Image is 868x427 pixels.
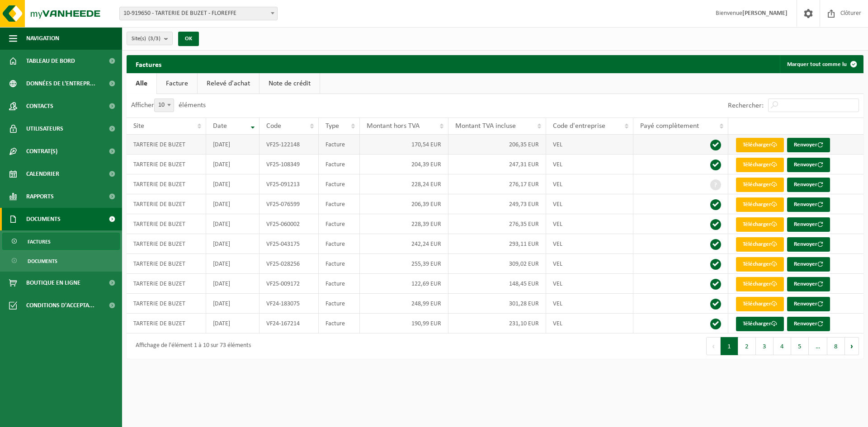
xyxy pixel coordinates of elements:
span: Montant hors TVA [367,122,420,130]
span: Conditions d'accepta... [26,294,94,317]
td: TARTERIE DE BUZET [127,234,206,254]
button: Renvoyer [787,158,830,172]
td: VF25-108349 [259,155,319,174]
td: Facture [319,174,359,194]
td: [DATE] [206,314,260,333]
td: 170,54 EUR [360,135,448,155]
button: 8 [827,337,845,355]
td: TARTERIE DE BUZET [127,214,206,234]
button: Renvoyer [787,237,830,252]
a: Télécharger [736,257,784,272]
td: 204,39 EUR [360,155,448,174]
td: [DATE] [206,155,260,174]
span: 10 [154,99,174,112]
td: VEL [546,314,633,333]
td: [DATE] [206,294,260,314]
td: VEL [546,254,633,274]
td: VEL [546,194,633,214]
td: 276,17 EUR [448,174,546,194]
a: Factures [2,233,120,250]
a: Alle [127,73,156,94]
td: Facture [319,135,359,155]
td: [DATE] [206,214,260,234]
span: Documents [28,253,57,270]
td: 206,39 EUR [360,194,448,214]
span: Montant TVA incluse [455,122,516,130]
strong: [PERSON_NAME] [742,10,788,17]
span: Code d'entreprise [553,122,605,130]
span: Utilisateurs [26,117,63,140]
button: 1 [721,337,738,355]
span: … [809,337,827,355]
td: Facture [319,274,359,294]
td: TARTERIE DE BUZET [127,155,206,174]
span: Documents [26,208,61,230]
button: Marquer tout comme lu [780,55,863,73]
button: 2 [738,337,756,355]
td: VEL [546,214,633,234]
span: Date [213,122,227,130]
a: Télécharger [736,138,784,152]
a: Télécharger [736,217,784,232]
a: Note de crédit [259,73,320,94]
button: Renvoyer [787,178,830,192]
label: Rechercher: [728,102,764,109]
td: 206,35 EUR [448,135,546,155]
button: Renvoyer [787,257,830,272]
td: VEL [546,274,633,294]
td: VEL [546,135,633,155]
td: 248,99 EUR [360,294,448,314]
span: Code [266,122,281,130]
td: Facture [319,294,359,314]
h2: Factures [127,55,170,73]
td: 309,02 EUR [448,254,546,274]
td: TARTERIE DE BUZET [127,294,206,314]
td: TARTERIE DE BUZET [127,274,206,294]
a: Télécharger [736,237,784,252]
td: TARTERIE DE BUZET [127,174,206,194]
a: Télécharger [736,317,784,331]
count: (3/3) [148,36,160,42]
span: 10-919650 - TARTERIE DE BUZET - FLOREFFE [119,7,278,20]
button: 4 [774,337,791,355]
span: Contacts [26,95,53,117]
a: Télécharger [736,197,784,212]
button: Site(s)(3/3) [127,32,173,45]
span: Navigation [26,27,59,50]
button: Previous [706,337,721,355]
span: Boutique en ligne [26,272,80,294]
a: Relevé d'achat [198,73,259,94]
td: VEL [546,294,633,314]
a: Télécharger [736,178,784,192]
td: 228,39 EUR [360,214,448,234]
td: [DATE] [206,174,260,194]
td: 247,31 EUR [448,155,546,174]
td: 255,39 EUR [360,254,448,274]
td: 249,73 EUR [448,194,546,214]
td: VF24-167214 [259,314,319,333]
button: Renvoyer [787,297,830,311]
span: Factures [28,233,51,250]
span: 10-919650 - TARTERIE DE BUZET - FLOREFFE [120,7,277,20]
td: Facture [319,214,359,234]
a: Documents [2,252,120,269]
td: 190,99 EUR [360,314,448,333]
td: VF25-076599 [259,194,319,214]
td: VEL [546,234,633,254]
td: [DATE] [206,274,260,294]
td: VF25-091213 [259,174,319,194]
button: Renvoyer [787,217,830,232]
td: VEL [546,174,633,194]
div: Affichage de l'élément 1 à 10 sur 73 éléments [131,338,251,354]
td: TARTERIE DE BUZET [127,314,206,333]
span: Calendrier [26,163,59,185]
td: Facture [319,155,359,174]
a: Télécharger [736,277,784,291]
button: 5 [791,337,809,355]
td: [DATE] [206,254,260,274]
button: Renvoyer [787,277,830,291]
td: VF25-122148 [259,135,319,155]
span: Tableau de bord [26,50,75,72]
td: 231,10 EUR [448,314,546,333]
button: Renvoyer [787,138,830,152]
